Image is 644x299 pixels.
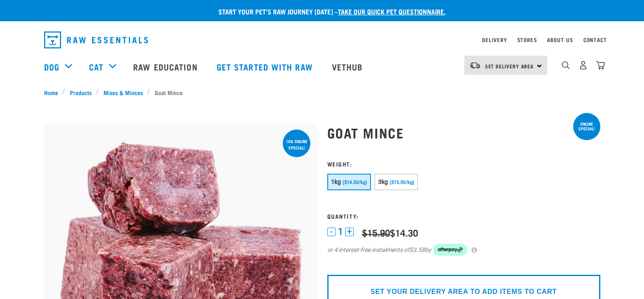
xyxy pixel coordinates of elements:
[338,9,446,13] a: take our quick pet questionnaire.
[517,38,537,41] a: Stores
[208,50,323,84] a: Get started with Raw
[374,174,418,190] button: 3kg ($15.30/kg)
[327,213,600,219] h3: Quantity:
[433,244,467,256] img: Afterpay
[469,62,481,69] img: van-moving.png
[579,61,588,70] img: user.png
[338,227,343,236] span: 1
[327,125,600,140] h1: Goat Mince
[327,161,600,167] h3: Weight:
[37,28,607,52] nav: dropdown navigation
[371,287,557,297] p: SET YOUR DELIVERY AREA TO ADD ITEMS TO CART
[482,38,507,41] a: Delivery
[99,88,147,97] a: Mixes & Minces
[65,88,96,97] a: Products
[410,245,425,254] span: $3.58
[125,50,208,84] a: Raw Education
[547,38,573,41] a: About Us
[485,65,534,68] span: Set Delivery Area
[596,61,605,70] img: home-icon@2x.png
[362,230,390,235] strike: $15.90
[44,60,59,73] a: Dog
[327,244,600,256] div: or 4 interest-free instalments of by
[327,228,336,236] button: -
[331,178,341,185] span: 1kg
[345,228,354,236] button: +
[362,227,418,238] div: $14.30
[390,180,414,185] span: ($15.30/kg)
[378,178,388,185] span: 3kg
[323,50,374,84] a: Vethub
[327,174,371,190] button: 1kg ($14.30/kg)
[44,31,148,48] img: Raw Essentials Logo
[343,180,367,185] span: ($14.30/kg)
[89,60,103,73] a: Cat
[44,88,600,97] nav: breadcrumbs
[562,61,570,69] img: home-icon-1@2x.png
[44,88,63,97] a: Home
[583,38,607,41] a: Contact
